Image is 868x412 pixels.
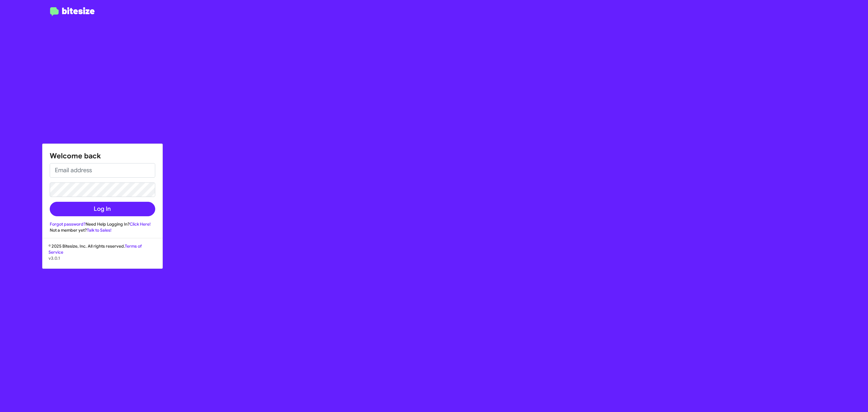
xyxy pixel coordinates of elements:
div: Not a member yet? [50,227,155,233]
a: Talk to Sales! [87,227,112,233]
button: Log In [50,202,155,216]
a: Click Here! [130,221,151,227]
input: Email address [50,163,155,178]
div: Need Help Logging In? [50,221,155,227]
p: v3.0.1 [49,255,156,261]
a: Terms of Service [49,243,142,255]
a: Forgot password? [50,221,86,227]
h1: Welcome back [50,151,155,161]
div: © 2025 Bitesize, Inc. All rights reserved. [42,243,162,268]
